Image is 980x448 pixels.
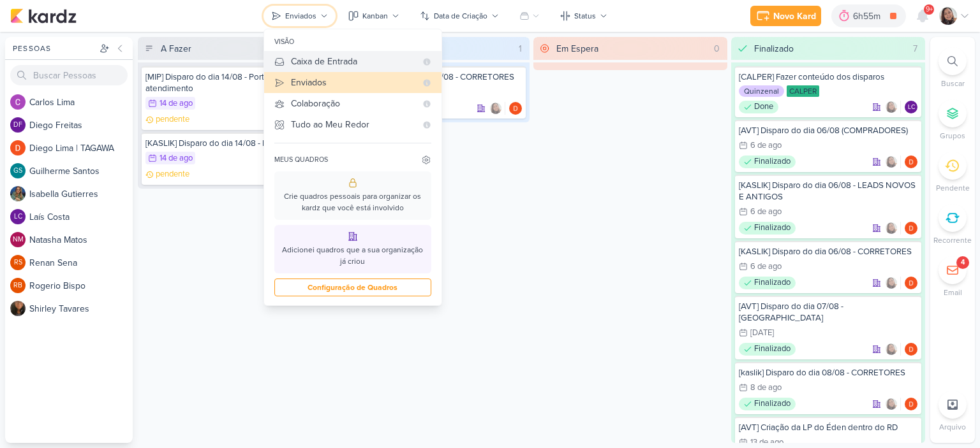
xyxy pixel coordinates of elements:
[29,119,133,132] div: D i e g o F r e i t a s
[10,232,26,247] div: Natasha Matos
[264,72,442,93] button: Enviados
[161,42,191,55] div: A Fazer
[10,278,26,293] div: Rogerio Bispo
[905,398,917,410] img: Diego Lima | TAGAWA
[13,282,22,289] p: RB
[739,101,778,113] div: Done
[936,182,970,194] p: Pendente
[156,168,189,181] p: pendente
[885,222,898,235] img: Sharlene Khoury
[885,343,898,356] img: Sharlene Khoury
[885,222,901,235] div: Colaboradores: Sharlene Khoury
[905,101,917,113] div: Responsável: Laís Costa
[941,78,965,89] p: Buscar
[754,155,791,168] p: Finalizado
[754,277,791,289] p: Finalizado
[739,125,917,136] div: [AVT] Disparo do dia 06/08 (COMPRADORES)
[29,141,133,155] div: D i e g o L i m a | T A G A W A
[908,42,923,55] div: 7
[750,6,821,26] button: Novo Kard
[905,343,917,356] img: Diego Lima | TAGAWA
[29,302,133,315] div: S h i r l e y T a v a r e s
[885,155,901,168] div: Colaboradores: Sharlene Khoury
[509,102,522,115] div: Responsável: Diego Lima | TAGAWA
[853,10,884,23] div: 6h55m
[905,155,917,168] img: Diego Lima | TAGAWA
[13,122,22,129] p: DF
[10,140,26,155] img: Diego Lima | TAGAWA
[509,102,522,115] img: Diego Lima | TAGAWA
[754,222,791,235] p: Finalizado
[29,279,133,293] div: R o g e r i o B i s p o
[939,421,966,433] p: Arquivo
[489,102,505,115] div: Colaboradores: Sharlene Khoury
[14,213,22,220] p: LC
[145,71,324,94] div: [MIP] Disparo do dia 14/08 - Portal de atendimento
[940,130,965,141] p: Grupos
[905,101,917,113] div: Laís Costa
[10,209,26,224] div: Laís Costa
[739,180,917,203] div: [KASLIK] Disparo do dia 06/08 - LEADS NOVOS E ANTIGOS
[739,71,917,83] div: [CALPER] Fazer conteúdo dos disparos
[926,4,933,15] span: 9+
[739,222,796,235] div: Finalizado
[274,155,328,165] div: meus quadros
[14,259,22,266] p: RS
[739,246,917,257] div: [KASLIK] Disparo do dia 06/08 - CORRETORES
[905,277,917,289] img: Diego Lima | TAGAWA
[160,154,193,163] div: 14 de ago
[739,155,796,168] div: Finalizado
[754,343,791,356] p: Finalizado
[905,222,917,235] img: Diego Lima | TAGAWA
[29,187,133,201] div: I s a b e l l a G u t i e r r e s
[885,343,901,356] div: Colaboradores: Sharlene Khoury
[489,102,502,115] img: Sharlene Khoury
[10,117,26,133] div: Diego Freitas
[939,7,957,25] img: Sharlene Khoury
[10,94,26,110] img: Carlos Lima
[750,263,782,271] div: 6 de ago
[885,277,901,289] div: Colaboradores: Sharlene Khoury
[905,343,917,356] div: Responsável: Diego Lima | TAGAWA
[10,8,77,24] img: kardz.app
[754,42,794,55] div: Finalizado
[709,42,725,55] div: 0
[29,233,133,247] div: N a t a s h a M a t o s
[885,101,901,113] div: Colaboradores: Sharlene Khoury
[739,277,796,289] div: Finalizado
[29,96,133,109] div: C a r l o s L i m a
[556,42,598,55] div: Em Espera
[750,141,782,150] div: 6 de ago
[754,398,791,410] p: Finalizado
[739,367,917,379] div: [kaslik] Disparo do dia 08/08 - CORRETORES
[291,118,416,131] div: Tudo ao Meu Redor
[739,422,917,433] div: [AVT] Criação da LP do Éden dentro do RD
[264,33,442,51] div: visão
[13,236,24,243] p: NM
[282,244,424,270] div: Adicionei quadros que a sua organização já criou
[739,343,796,356] div: Finalizado
[787,85,819,97] div: CALPER
[905,155,917,168] div: Responsável: Diego Lima | TAGAWA
[282,191,424,216] div: Crie quadros pessoais para organizar os kardz que você está involvido
[961,257,965,268] div: 4
[29,210,133,224] div: L a í s C o s t a
[773,10,816,23] div: Novo Kard
[29,164,133,178] div: G u i l h e r m e S a n t o s
[264,51,442,72] button: Caixa de Entrada
[908,105,915,111] p: LC
[739,301,917,324] div: [AVT] Disparo do dia 07/08 - Jardim do Éden
[885,101,898,113] img: Sharlene Khoury
[13,168,22,175] p: GS
[10,43,97,54] div: Pessoas
[156,113,189,126] p: pendente
[160,99,193,108] div: 14 de ago
[739,85,784,97] div: Quinzenal
[754,101,773,113] p: Done
[10,163,26,178] div: Guilherme Santos
[750,329,774,337] div: [DATE]
[274,278,431,296] button: Configuração de Quadros
[905,277,917,289] div: Responsável: Diego Lima | TAGAWA
[885,398,901,410] div: Colaboradores: Sharlene Khoury
[885,155,898,168] img: Sharlene Khoury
